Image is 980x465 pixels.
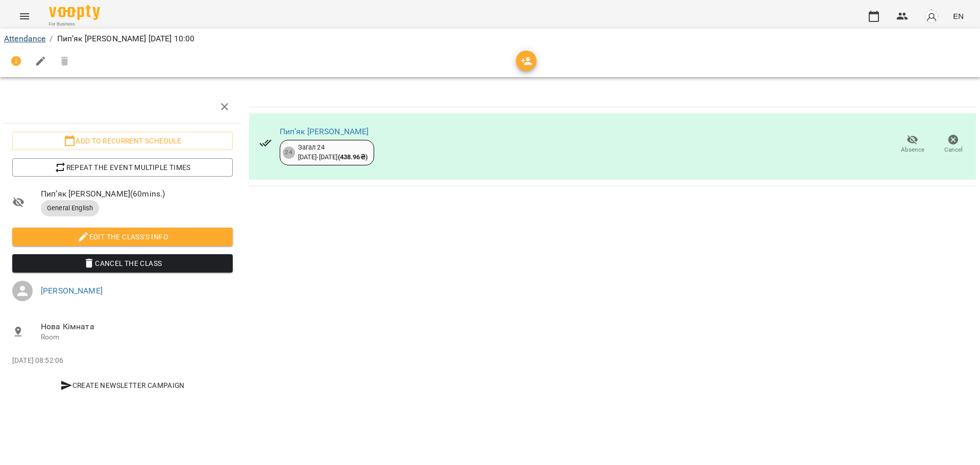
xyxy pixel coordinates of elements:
span: Пип’як [PERSON_NAME] ( 60 mins. ) [41,188,233,200]
span: Add to recurrent schedule [20,135,225,147]
span: Cancel the class [20,257,225,270]
span: EN [953,11,964,21]
span: Edit the class's Info [20,231,225,243]
p: [DATE] 08:52:06 [12,356,233,366]
img: Voopty Logo [49,5,100,20]
button: EN [949,7,968,26]
button: Create Newsletter Campaign [12,376,233,395]
span: General English [41,204,99,213]
img: avatar_s.png [924,9,939,23]
div: 24 [283,146,295,159]
span: Cancel [944,145,963,154]
li: / [50,33,53,45]
button: Cancel the class [12,254,233,273]
button: Add to recurrent schedule [12,132,233,150]
a: [PERSON_NAME] [41,286,103,296]
b: ( 438.96 ₴ ) [338,153,367,161]
a: Пип’як [PERSON_NAME] [280,127,369,136]
span: For Business [49,21,100,28]
span: Absence [901,145,924,154]
a: Attendance [4,34,45,43]
button: Repeat the event multiple times [12,158,233,177]
p: Пип’як [PERSON_NAME] [DATE] 10:00 [57,33,195,45]
button: Cancel [933,130,974,159]
span: Нова Кімната [41,321,233,333]
nav: breadcrumb [4,33,976,45]
p: Room [41,332,233,342]
span: Repeat the event multiple times [20,161,225,174]
span: Create Newsletter Campaign [16,379,229,391]
button: Edit the class's Info [12,228,233,246]
div: Загал 24 [DATE] - [DATE] [298,143,367,162]
button: Absence [892,130,933,159]
button: Menu [12,4,37,29]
